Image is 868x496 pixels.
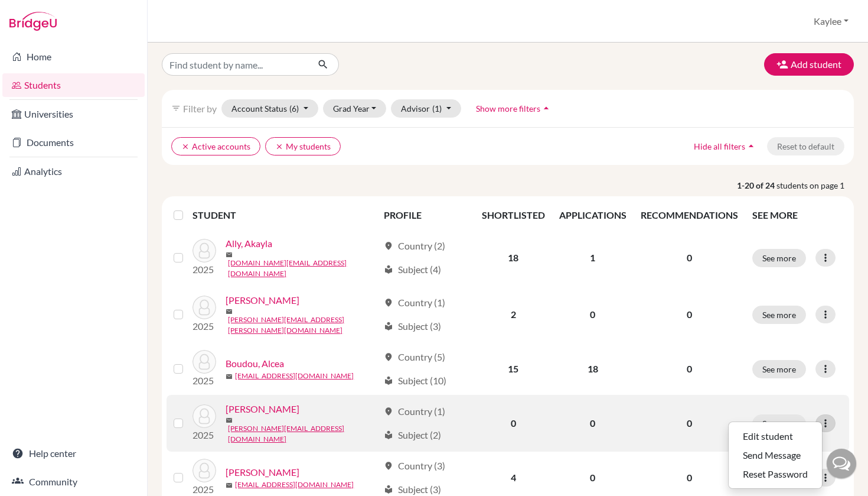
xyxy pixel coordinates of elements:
a: [PERSON_NAME][EMAIL_ADDRESS][PERSON_NAME][DOMAIN_NAME] [228,315,378,336]
td: 18 [475,229,552,286]
i: clear [181,142,190,151]
span: location_on [384,461,393,471]
i: arrow_drop_up [745,140,757,152]
img: Bridge-U [9,12,57,31]
button: See more [752,360,806,378]
button: Add student [764,53,854,76]
td: 18 [552,343,634,395]
span: mail [226,417,233,424]
a: Documents [2,131,145,154]
img: Bulbaai, Ryan [192,404,216,428]
button: Reset to default [767,137,844,155]
i: filter_list [171,103,181,113]
th: SEE MORE [745,201,849,229]
span: local_library [384,322,393,331]
a: Help center [2,442,145,465]
span: location_on [384,241,393,251]
div: Country (5) [384,350,445,364]
button: Advisor(1) [391,99,461,118]
p: 0 [641,307,738,322]
img: Arrindell, Aaliyah [192,296,216,319]
span: location_on [384,352,393,362]
button: See more [752,306,806,324]
a: Boudou, Alcea [226,356,284,371]
td: 1 [552,229,634,286]
span: local_library [384,485,393,494]
button: See more [752,249,806,267]
a: [DOMAIN_NAME][EMAIL_ADDRESS][DOMAIN_NAME] [228,258,378,279]
p: 0 [641,416,738,430]
div: Subject (3) [384,319,441,333]
button: Hide all filtersarrow_drop_up [684,137,767,155]
a: [PERSON_NAME][EMAIL_ADDRESS][DOMAIN_NAME] [228,423,378,445]
i: arrow_drop_up [540,102,552,114]
button: Reset Password [729,465,822,484]
p: 0 [641,471,738,485]
strong: 1-20 of 24 [737,179,776,192]
a: [PERSON_NAME] [226,465,299,479]
img: Ally, Akayla [192,239,216,262]
a: Analytics [2,160,145,183]
button: clearMy students [265,137,341,155]
span: mail [226,308,233,315]
th: APPLICATIONS [552,201,634,229]
p: 2025 [192,428,216,442]
a: Home [2,45,145,69]
a: [EMAIL_ADDRESS][DOMAIN_NAME] [235,479,354,490]
span: mail [226,482,233,489]
i: clear [275,142,283,151]
p: 0 [641,251,738,265]
p: 2025 [192,262,216,277]
div: Subject (10) [384,374,446,388]
div: Country (1) [384,296,445,310]
button: Account Status(6) [221,99,318,118]
span: local_library [384,376,393,385]
td: 2 [475,286,552,343]
div: Subject (2) [384,428,441,442]
a: [EMAIL_ADDRESS][DOMAIN_NAME] [235,371,354,381]
th: RECOMMENDATIONS [634,201,745,229]
span: students on page 1 [776,179,854,192]
span: local_library [384,265,393,274]
p: 2025 [192,319,216,333]
img: Choisy, JR [192,459,216,482]
td: 0 [475,395,552,452]
p: 0 [641,362,738,376]
button: Edit student [729,427,822,446]
span: Hide all filters [694,141,745,151]
div: Country (1) [384,404,445,419]
th: SHORTLISTED [475,201,552,229]
th: PROFILE [377,201,475,229]
span: (6) [289,103,299,114]
span: mail [226,251,233,258]
span: Show more filters [476,103,540,114]
td: 0 [552,286,634,343]
img: Boudou, Alcea [192,350,216,374]
span: (1) [432,103,442,114]
a: [PERSON_NAME] [226,402,299,416]
button: clearActive accounts [171,137,260,155]
td: 15 [475,343,552,395]
button: Show more filtersarrow_drop_up [466,99,562,118]
button: See more [752,414,806,433]
a: Community [2,470,145,494]
span: mail [226,373,233,380]
button: Grad Year [323,99,387,118]
div: Country (3) [384,459,445,473]
button: Kaylee [808,10,854,33]
td: 0 [552,395,634,452]
span: location_on [384,298,393,307]
span: location_on [384,407,393,416]
button: Send Message [729,446,822,465]
span: local_library [384,430,393,440]
input: Find student by name... [162,53,308,76]
p: 2025 [192,374,216,388]
a: Students [2,73,145,97]
a: [PERSON_NAME] [226,293,299,307]
a: Universities [2,102,145,126]
div: Country (2) [384,239,445,253]
span: Filter by [183,103,217,114]
a: Ally, Akayla [226,236,272,251]
div: Subject (4) [384,262,441,277]
th: STUDENT [192,201,376,229]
